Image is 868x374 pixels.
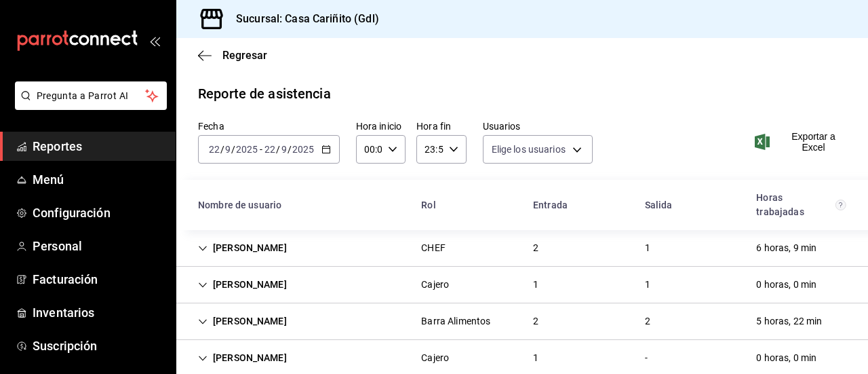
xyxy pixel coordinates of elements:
span: / [288,144,292,155]
label: Hora inicio [356,121,406,131]
span: Elige los usuarios [492,143,566,156]
span: Suscripción [33,337,165,355]
div: Cell [187,309,298,334]
button: open_drawer_menu [149,35,160,46]
div: Cell [187,345,298,371]
div: Head [176,180,868,230]
div: Cell [410,345,460,371]
input: -- [208,144,220,155]
div: Cell [410,236,456,261]
div: Cajero [421,278,449,292]
div: Row [176,303,868,340]
span: - [260,144,262,155]
span: Facturación [33,270,165,288]
div: HeadCell [410,193,522,218]
div: HeadCell [522,193,634,218]
label: Hora fin [416,121,466,131]
div: Cajero [421,351,449,365]
span: Pregunta a Parrot AI [37,89,146,103]
span: Personal [33,237,165,255]
div: Cell [187,272,298,297]
div: Cell [187,236,298,261]
div: HeadCell [745,185,857,225]
div: Cell [745,236,827,261]
div: Cell [634,272,661,297]
input: -- [264,144,276,155]
input: -- [224,144,231,155]
div: HeadCell [634,193,746,218]
span: Configuración [33,204,165,222]
label: Fecha [198,121,340,131]
input: -- [281,144,288,155]
a: Pregunta a Parrot AI [9,98,167,113]
button: Exportar a Excel [757,131,846,153]
div: Cell [522,345,549,371]
div: Cell [410,272,460,297]
div: Cell [745,272,827,297]
span: Regresar [222,49,267,62]
div: Cell [634,309,661,334]
span: Menú [33,170,165,189]
span: Inventarios [33,303,165,322]
span: / [276,144,280,155]
button: Regresar [198,49,267,62]
div: Reporte de asistencia [198,83,331,104]
span: / [231,144,235,155]
svg: El total de horas trabajadas por usuario es el resultado de la suma redondeada del registro de ho... [835,200,846,210]
input: ---- [235,144,258,155]
label: Usuarios [483,121,593,131]
input: ---- [292,144,315,155]
div: Row [176,267,868,303]
div: Cell [410,309,501,334]
div: HeadCell [187,193,410,218]
div: Cell [522,236,549,261]
span: Reportes [33,137,165,155]
div: Cell [634,236,661,261]
div: Cell [745,345,827,371]
div: Cell [745,309,833,334]
button: Pregunta a Parrot AI [15,81,167,110]
span: / [220,144,224,155]
div: Cell [522,272,549,297]
h3: Sucursal: Casa Cariñito (Gdl) [225,11,379,27]
div: Cell [522,309,549,334]
div: CHEF [421,241,446,255]
div: Barra Alimentos [421,314,490,329]
div: Cell [634,345,658,371]
div: Row [176,230,868,267]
